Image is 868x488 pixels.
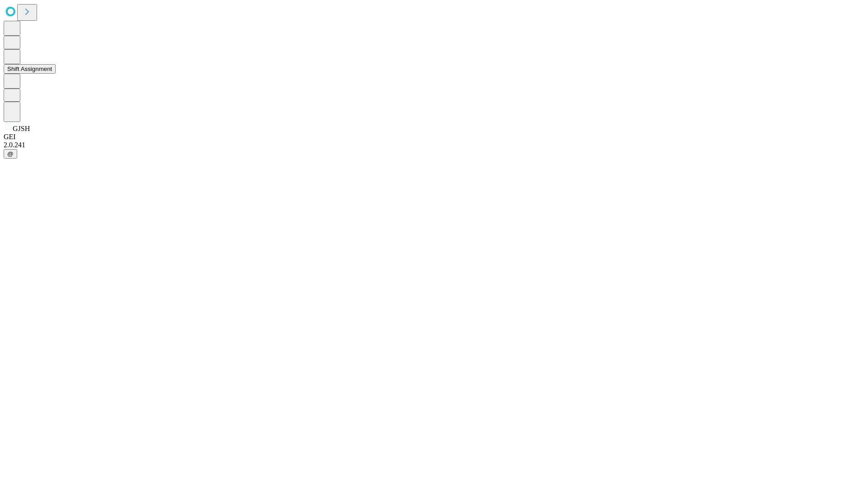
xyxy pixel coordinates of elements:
button: Shift Assignment [4,64,56,74]
span: GJSH [13,125,30,132]
button: @ [4,149,17,159]
div: GEI [4,133,864,141]
div: 2.0.241 [4,141,864,149]
span: @ [7,150,14,157]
